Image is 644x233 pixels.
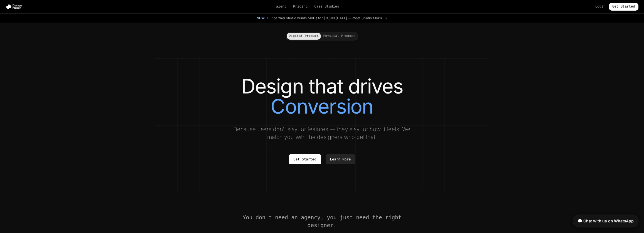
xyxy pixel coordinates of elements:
a: Talent [274,4,287,9]
a: Login [595,4,606,9]
span: Our partner studio builds MVPs for $9,500 [DATE] — meet Studio Moku [267,16,382,20]
span: Conversion [271,96,373,116]
a: Pricing [293,4,308,9]
a: 💬 Chat with us on WhatsApp [573,215,638,227]
button: Digital Product [287,33,321,40]
a: Case Studies [314,4,339,9]
h2: You don't need an agency, you just need the right designer. [242,213,402,229]
span: New [257,16,265,20]
img: Design Match [6,4,24,9]
h1: Design that drives [166,76,478,116]
button: Physical Product [321,33,357,40]
a: Get Started [289,154,321,164]
a: Get Started [609,3,638,11]
p: Because users don't stay for features — they stay for how it feels. We match you with the designe... [228,125,416,141]
a: Learn More [326,154,355,164]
